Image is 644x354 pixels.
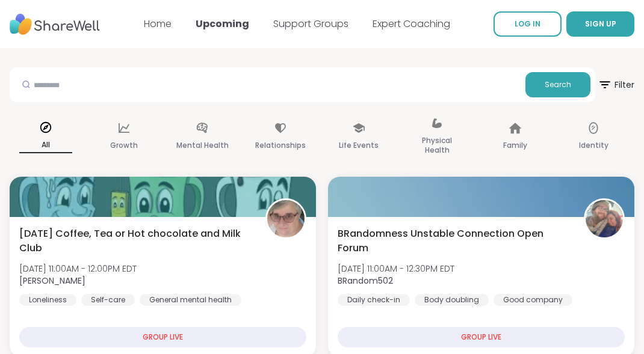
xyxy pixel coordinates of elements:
[339,138,379,153] p: Life Events
[410,133,463,157] p: Physical Health
[545,79,571,90] span: Search
[598,70,634,99] span: Filter
[338,294,410,306] div: Daily check-in
[494,294,572,306] div: Good company
[273,17,348,31] a: Support Groups
[338,327,625,347] div: GROUP LIVE
[10,8,100,41] img: ShareWell Nav Logo
[140,294,241,306] div: General mental health
[373,17,450,31] a: Expert Coaching
[19,227,252,255] span: [DATE] Coffee, Tea or Hot chocolate and Milk Club
[525,72,590,97] button: Search
[176,138,229,153] p: Mental Health
[19,327,306,347] div: GROUP LIVE
[566,11,634,37] button: SIGN UP
[81,294,135,306] div: Self-care
[19,138,72,153] p: All
[515,19,540,29] span: LOG IN
[586,200,623,237] img: BRandom502
[19,275,85,287] b: [PERSON_NAME]
[19,294,76,306] div: Loneliness
[494,11,562,37] a: LOG IN
[255,138,306,153] p: Relationships
[338,263,454,275] span: [DATE] 11:00AM - 12:30PM EDT
[144,17,172,31] a: Home
[196,17,249,31] a: Upcoming
[338,275,393,287] b: BRandom502
[338,227,571,255] span: BRandomness Unstable Connection Open Forum
[503,138,527,153] p: Family
[598,67,634,102] button: Filter
[19,263,137,275] span: [DATE] 11:00AM - 12:00PM EDT
[267,200,305,237] img: Susan
[110,138,138,153] p: Growth
[585,19,616,29] span: SIGN UP
[415,294,489,306] div: Body doubling
[579,138,608,153] p: Identity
